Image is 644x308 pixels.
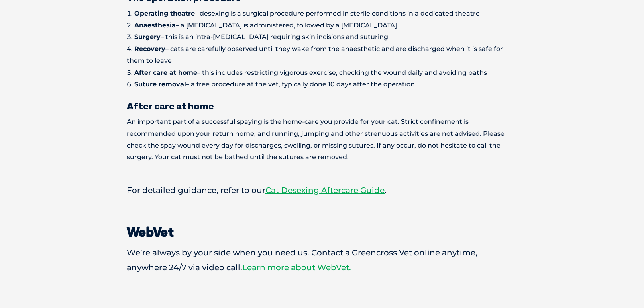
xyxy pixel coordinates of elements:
p: An important part of a successful spaying is the home-care you provide for your cat. Strict confi... [127,116,517,163]
li: – desexing is a surgical procedure performed in sterile conditions in a dedicated theatre [127,8,517,19]
li: – this is an intra-[MEDICAL_DATA] requiring skin incisions and suturing [127,31,517,43]
strong: Recovery [134,45,165,53]
strong: After care at home [134,69,197,76]
a: Cat Desexing Aftercare Guide [265,185,385,195]
strong: Surgery [134,33,161,41]
a: Learn more about WebVet. [242,263,351,272]
p: For detailed guidance, refer to our . [127,183,517,198]
li: – cats are carefully observed until they wake from the anaesthetic and are discharged when it is ... [127,43,517,67]
li: – this includes restricting vigorous exercise, checking the wound daily and avoiding baths [127,67,517,79]
p: We’re always by your side when you need us. Contact a Greencross Vet online anytime, anywhere 24/... [127,246,517,275]
strong: WebVet [127,224,174,240]
strong: Operating theatre [134,10,195,17]
h3: After care at home [127,101,517,111]
strong: Anaesthesia [134,21,176,29]
li: – a free procedure at the vet, typically done 10 days after the operation [127,78,517,90]
li: – a [MEDICAL_DATA] is administered, followed by a [MEDICAL_DATA] [127,19,517,31]
strong: Suture removal [134,80,186,88]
